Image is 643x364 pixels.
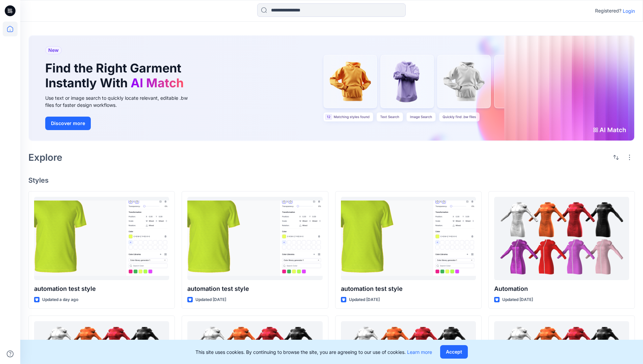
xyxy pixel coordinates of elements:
[341,197,476,280] a: automation test style
[494,284,629,294] p: Automation
[440,345,468,359] button: Accept
[187,284,322,294] p: automation test style
[407,349,432,355] a: Learn more
[131,75,184,90] span: AI Match
[349,296,380,303] p: Updated [DATE]
[28,176,635,184] h4: Styles
[34,197,169,280] a: automation test style
[48,46,59,54] span: New
[34,284,169,294] p: automation test style
[595,7,621,15] p: Registered?
[45,117,91,130] button: Discover more
[195,296,226,303] p: Updated [DATE]
[45,61,187,90] h1: Find the Right Garment Instantly With
[187,197,322,280] a: automation test style
[623,7,635,14] p: Login
[195,348,432,356] p: This site uses cookies. By continuing to browse the site, you are agreeing to our use of cookies.
[494,197,629,280] a: Automation
[45,94,197,109] div: Use text or image search to quickly locate relevant, editable .bw files for faster design workflows.
[341,284,476,294] p: automation test style
[28,152,62,163] h2: Explore
[42,296,78,303] p: Updated a day ago
[502,296,533,303] p: Updated [DATE]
